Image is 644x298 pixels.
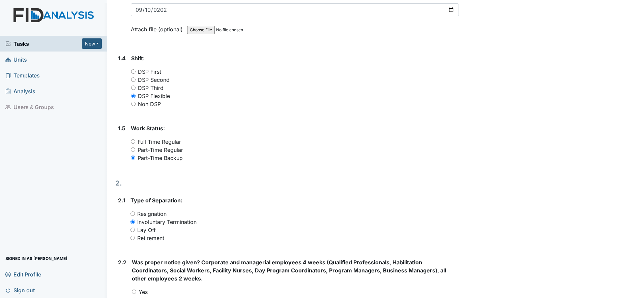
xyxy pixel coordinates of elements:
label: Lay Off [137,226,156,234]
label: 1.4 [118,54,126,62]
label: Part-Time Regular [138,146,183,154]
button: New [82,38,102,49]
input: Lay Off [130,228,135,232]
input: Part-Time Backup [131,156,135,160]
label: Attach file (optional) [131,22,185,33]
a: Tasks [5,40,82,48]
span: Shift: [131,55,145,62]
label: Full Time Regular [138,138,181,146]
label: DSP Third [138,84,164,92]
input: DSP First [131,69,136,74]
span: Units [5,54,27,65]
span: Type of Separation: [130,197,182,204]
input: Involuntary Termination [130,220,135,224]
span: Signed in as [PERSON_NAME] [5,253,67,264]
span: Edit Profile [5,269,41,279]
input: Yes [132,290,136,294]
label: Yes [139,288,148,296]
input: Resignation [130,211,135,216]
span: Sign out [5,285,35,295]
input: DSP Third [131,86,136,90]
label: Part-Time Backup [138,154,183,162]
label: Involuntary Termination [137,218,197,226]
span: Was proper notice given? Corporate and managerial employees 4 weeks (Qualified Professionals, Hab... [132,259,446,282]
input: Retirement [130,236,135,240]
label: DSP First [138,68,161,76]
span: Analysis [5,86,35,96]
input: Full Time Regular [131,139,135,144]
label: 2.1 [118,196,125,204]
label: 1.5 [118,124,125,132]
input: Part-Time Regular [131,147,135,152]
span: Templates [5,70,40,80]
h1: 2. [115,178,459,188]
label: Non DSP [138,100,161,108]
label: DSP Flexible [138,92,170,100]
input: Non DSP [131,102,136,106]
input: DSP Flexible [131,94,136,98]
label: Retirement [137,234,164,242]
label: Resignation [137,210,167,218]
input: DSP Second [131,77,136,82]
label: 2.2 [118,258,126,266]
span: Work Status: [131,125,165,132]
label: DSP Second [138,76,170,84]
